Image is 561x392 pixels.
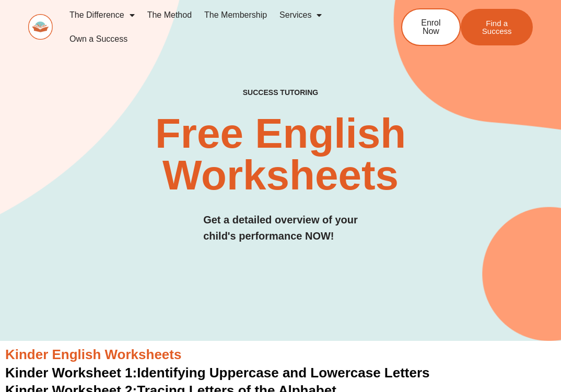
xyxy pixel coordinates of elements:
h3: Kinder English Worksheets [5,346,556,364]
span: Find a Success [476,19,517,35]
a: Kinder Worksheet 1:Identifying Uppercase and Lowercase Letters [5,365,430,381]
a: The Difference [63,3,141,27]
nav: Menu [63,3,372,51]
a: Own a Success [63,27,134,51]
a: Enrol Now [401,8,461,46]
span: Kinder Worksheet 1: [5,365,137,381]
a: The Method [141,3,198,27]
a: Find a Success [461,9,533,45]
a: The Membership [198,3,273,27]
h3: Get a detailed overview of your child's performance NOW! [203,212,358,244]
span: Enrol Now [418,19,444,35]
h2: Free English Worksheets​ [114,113,447,196]
a: Services [273,3,328,27]
h4: SUCCESS TUTORING​ [206,88,355,97]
